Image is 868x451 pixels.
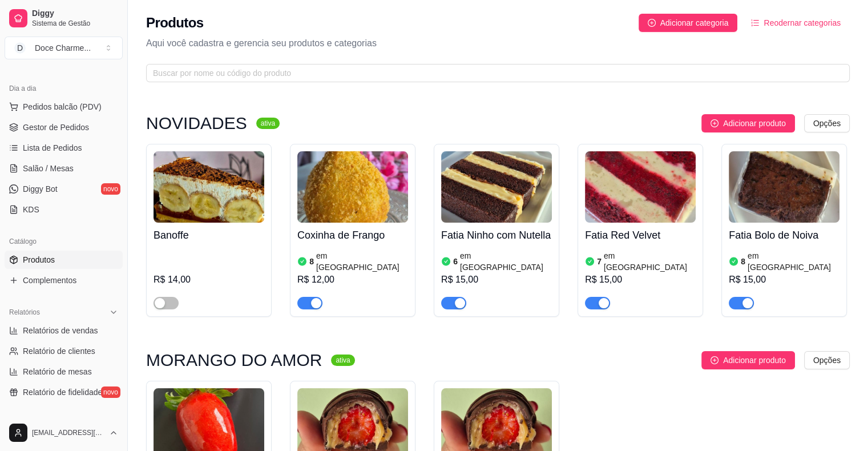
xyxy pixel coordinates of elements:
[5,271,123,289] a: Complementos
[146,37,850,50] p: Aqui você cadastra e gerencia seu produtos e categorias
[5,200,123,219] a: KDS
[32,9,118,19] span: Diggy
[14,42,26,54] span: D
[5,37,123,59] button: Select a team
[660,17,729,29] span: Adicionar categoria
[5,251,123,269] a: Produtos
[297,273,408,287] div: R$ 12,00
[729,151,839,223] img: product-image
[9,308,40,317] span: Relatórios
[813,117,841,130] span: Opções
[5,419,123,446] button: [EMAIL_ADDRESS][DOMAIN_NAME]
[729,273,839,287] div: R$ 15,00
[751,19,759,27] span: ordered-list
[153,67,834,79] input: Buscar por nome ou código do produto
[146,116,247,130] h3: NOVIDADES
[23,204,39,215] span: KDS
[146,353,322,367] h3: MORANGO DO AMOR
[597,256,601,267] article: 7
[23,122,89,133] span: Gestor de Pedidos
[5,98,123,116] button: Pedidos balcão (PDV)
[316,250,408,273] article: em [GEOGRAPHIC_DATA]
[710,119,718,127] span: plus-circle
[23,386,102,398] span: Relatório de fidelidade
[23,275,76,286] span: Complementos
[701,114,795,132] button: Adicionar produto
[331,355,354,366] sup: ativa
[154,151,264,223] img: product-image
[5,5,123,32] a: DiggySistema de Gestão
[32,428,104,437] span: [EMAIL_ADDRESS][DOMAIN_NAME]
[5,342,123,360] a: Relatório de clientes
[804,351,850,369] button: Opções
[813,354,841,367] span: Opções
[309,256,314,267] article: 8
[5,79,123,98] div: Dia a dia
[297,151,408,223] img: product-image
[146,14,204,32] h2: Produtos
[154,227,264,243] h4: Banoffe
[701,351,795,369] button: Adicionar produto
[723,354,786,367] span: Adicionar produto
[23,101,102,112] span: Pedidos balcão (PDV)
[604,250,696,273] article: em [GEOGRAPHIC_DATA]
[710,356,718,364] span: plus-circle
[804,114,850,132] button: Opções
[639,14,738,32] button: Adicionar categoria
[742,14,850,32] button: Reodernar categorias
[441,273,552,287] div: R$ 15,00
[5,232,123,251] div: Catálogo
[297,227,408,243] h4: Coxinha de Frango
[23,325,98,336] span: Relatórios de vendas
[23,366,92,377] span: Relatório de mesas
[23,345,95,357] span: Relatório de clientes
[23,183,58,195] span: Diggy Bot
[5,118,123,136] a: Gestor de Pedidos
[441,151,552,223] img: product-image
[154,273,264,287] div: R$ 14,00
[648,19,656,27] span: plus-circle
[453,256,458,267] article: 6
[764,17,841,29] span: Reodernar categorias
[5,383,123,401] a: Relatório de fidelidadenovo
[5,159,123,178] a: Salão / Mesas
[5,321,123,340] a: Relatórios de vendas
[23,163,74,174] span: Salão / Mesas
[256,118,280,129] sup: ativa
[585,151,696,223] img: product-image
[5,363,123,381] a: Relatório de mesas
[23,142,82,154] span: Lista de Pedidos
[585,227,696,243] h4: Fatia Red Velvet
[441,227,552,243] h4: Fatia Ninho com Nutella
[460,250,552,273] article: em [GEOGRAPHIC_DATA]
[729,227,839,243] h4: Fatia Bolo de Noiva
[585,273,696,287] div: R$ 15,00
[35,42,91,54] div: Doce Charme ...
[741,256,745,267] article: 8
[748,250,839,273] article: em [GEOGRAPHIC_DATA]
[5,180,123,198] a: Diggy Botnovo
[723,117,786,130] span: Adicionar produto
[23,254,55,265] span: Produtos
[5,139,123,157] a: Lista de Pedidos
[32,19,118,28] span: Sistema de Gestão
